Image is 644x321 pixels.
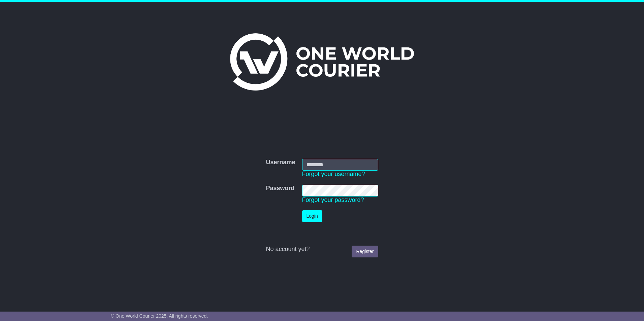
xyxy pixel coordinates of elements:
a: Forgot your password? [302,197,364,203]
img: One World [230,33,414,91]
div: No account yet? [266,246,378,253]
button: Login [302,210,322,222]
a: Register [352,246,378,257]
label: Username [266,159,295,166]
a: Forgot your username? [302,171,365,177]
span: © One World Courier 2025. All rights reserved. [111,313,208,319]
label: Password [266,185,294,192]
